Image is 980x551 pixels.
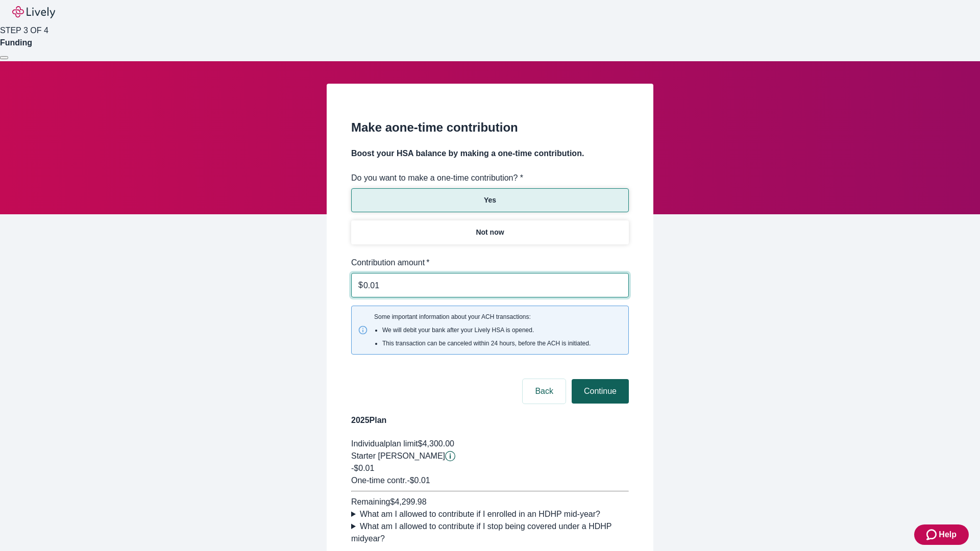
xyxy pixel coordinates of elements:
p: Not now [476,227,504,238]
h4: 2025 Plan [351,414,629,427]
span: - $0.01 [407,476,430,485]
h4: Boost your HSA balance by making a one-time contribution. [351,147,629,160]
span: $4,300.00 [418,439,454,448]
summary: What am I allowed to contribute if I enrolled in an HDHP mid-year? [351,508,629,520]
button: Back [523,379,566,404]
svg: Starter penny details [445,451,455,461]
li: This transaction can be canceled within 24 hours, before the ACH is initiated. [382,339,591,348]
p: Yes [484,195,496,206]
span: -$0.01 [351,464,374,472]
label: Contribution amount [351,257,430,269]
h2: Make a one-time contribution [351,118,629,137]
button: Zendesk support iconHelp [914,524,969,545]
button: Continue [572,379,629,404]
svg: Zendesk support icon [926,529,939,541]
span: One-time contr. [351,476,407,485]
span: $4,299.98 [390,497,426,506]
button: Lively will contribute $0.01 to establish your account [445,451,455,461]
span: Some important information about your ACH transactions: [374,312,591,348]
span: Remaining [351,497,390,506]
input: $0.00 [363,275,629,295]
summary: What am I allowed to contribute if I stop being covered under a HDHP midyear? [351,520,629,545]
p: $ [358,279,363,291]
button: Not now [351,220,629,244]
label: Do you want to make a one-time contribution? * [351,172,523,184]
span: Starter [PERSON_NAME] [351,452,445,460]
span: Individual plan limit [351,439,418,448]
span: Help [939,529,957,541]
li: We will debit your bank after your Lively HSA is opened. [382,325,591,335]
img: Lively [12,6,55,18]
button: Yes [351,188,629,212]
